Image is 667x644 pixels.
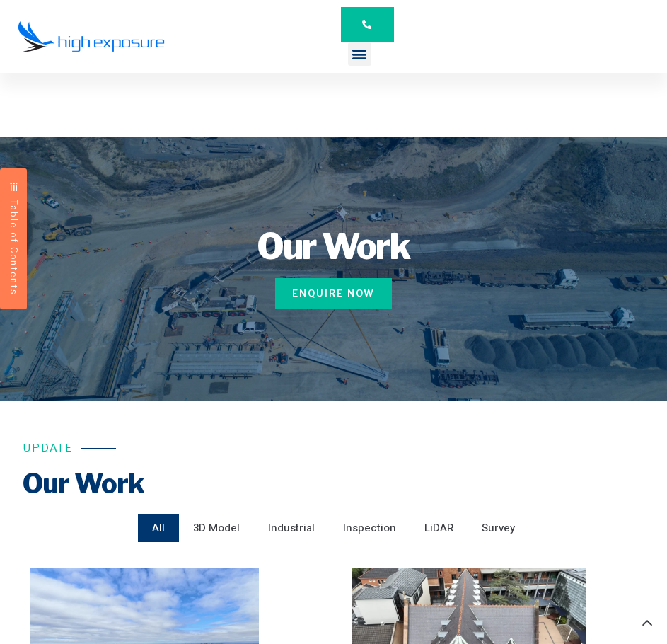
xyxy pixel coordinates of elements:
span: LiDAR [424,518,453,539]
span: Table of Contents [8,200,19,295]
span: Industrial [268,518,315,539]
a: Enquire Now [275,278,392,309]
h6: Update [23,443,74,454]
span: All [152,518,165,539]
img: Final-Logo copy [18,21,165,52]
h2: Our Work [23,468,645,500]
h1: Our Work [7,229,660,264]
span: 3D Model [193,518,240,539]
span: Enquire Now [292,287,375,301]
h1: Our Work [12,94,656,130]
span: Survey [482,518,515,539]
div: Menu Toggle [348,42,371,66]
span: Inspection [343,518,396,539]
